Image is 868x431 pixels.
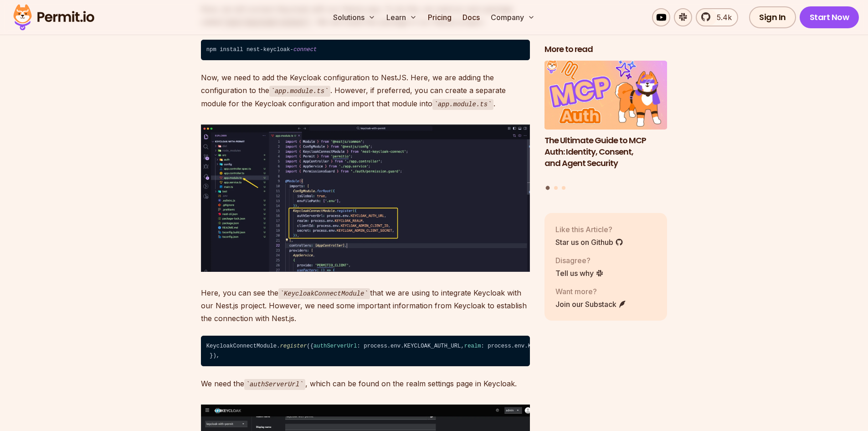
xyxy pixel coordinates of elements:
[269,86,330,97] code: app.module.ts
[554,186,558,190] button: Go to slide 2
[313,343,357,349] span: authServerUrl
[562,186,565,190] button: Go to slide 3
[487,8,539,26] button: Company
[555,237,623,248] a: Star us on Github
[555,299,627,310] a: Join our Substack
[280,343,307,349] span: register
[201,377,530,390] p: We need the , which can be found on the realm settings page in Keycloak.
[201,125,530,272] img: image.png
[800,6,859,28] a: Start Now
[555,224,623,235] p: Like this Article?
[544,61,668,192] div: Posts
[383,8,421,26] button: Learn
[201,286,530,325] p: Here, you can see the that we are using to integrate Keycloak with our Nest.js project. However, ...
[546,186,550,190] button: Go to slide 1
[201,71,530,110] p: Now, we need to add the Keycloak configuration to NestJS. Here, we are adding the configuration t...
[329,8,379,26] button: Solutions
[459,8,483,26] a: Docs
[711,12,732,23] span: 5.4k
[696,8,738,26] a: 5.4k
[555,255,604,266] p: Disagree?
[201,336,530,366] code: KeycloakConnectModule. ({ : process.env.KEYCLOAK_AUTH_URL, : process.env.KEYCLOAK_REALM, : proces...
[555,268,604,279] a: Tell us why
[424,8,455,26] a: Pricing
[544,61,668,181] li: 1 of 3
[278,288,370,299] code: KeycloakConnectModule
[432,99,493,110] code: app.module.ts
[544,61,668,181] a: The Ultimate Guide to MCP Auth: Identity, Consent, and Agent SecurityThe Ultimate Guide to MCP Au...
[244,379,305,390] code: authServerUrl
[464,343,481,349] span: realm
[201,40,530,61] code: npm install nest-keycloak-
[544,135,668,169] h3: The Ultimate Guide to MCP Auth: Identity, Consent, and Agent Security
[749,6,796,28] a: Sign In
[544,61,668,130] img: The Ultimate Guide to MCP Auth: Identity, Consent, and Agent Security
[293,47,317,53] span: connect
[555,286,627,297] p: Want more?
[9,2,98,33] img: Permit logo
[544,44,668,55] h2: More to read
